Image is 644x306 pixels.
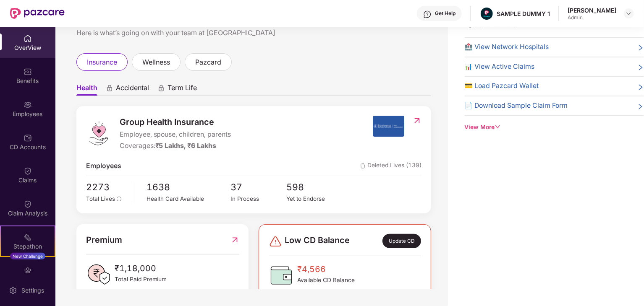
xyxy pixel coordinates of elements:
span: Health [76,83,97,96]
span: 598 [287,180,343,194]
span: right [637,83,644,91]
span: Total Lives [86,195,115,202]
div: SAMPLE DUMMY 1 [497,10,550,18]
span: 📄 Download Sample Claim Form [465,101,568,111]
span: right [637,63,644,72]
div: Update CD [382,234,421,248]
div: In Process [230,194,286,203]
div: Here is what’s going on with your team at [GEOGRAPHIC_DATA] [76,28,431,38]
span: pazcard [195,57,221,67]
span: Employee, spouse, children, parents [120,130,231,140]
span: down [495,124,501,130]
img: insurerIcon [373,116,404,137]
span: Employees [86,161,121,171]
span: right [637,102,644,111]
div: animation [106,84,113,92]
span: ₹5 Lakhs, ₹6 Lakhs [155,142,217,150]
span: 📊 View Active Claims [465,62,535,72]
span: Total Paid Premium [115,275,167,284]
span: right [637,44,644,52]
div: Stepathon [1,242,55,251]
span: info-circle [117,197,122,202]
div: Admin [568,14,616,21]
span: insurance [87,57,117,67]
div: animation [157,84,165,92]
img: CDBalanceIcon [269,263,294,288]
div: Health Card Available [147,194,231,203]
span: 37 [230,180,286,194]
span: ₹1,18,000 [115,262,167,275]
img: RedirectIcon [230,233,239,246]
span: wellness [142,57,170,67]
span: Low CD Balance [285,234,350,248]
img: svg+xml;base64,PHN2ZyBpZD0iRHJvcGRvd24tMzJ4MzIiIHhtbG5zPSJodHRwOi8vd3d3LnczLm9yZy8yMDAwL3N2ZyIgd2... [626,10,632,17]
img: RedirectIcon [413,117,421,125]
span: 2273 [86,180,128,194]
img: svg+xml;base64,PHN2ZyBpZD0iQ2xhaW0iIHhtbG5zPSJodHRwOi8vd3d3LnczLm9yZy8yMDAwL3N2ZyIgd2lkdGg9IjIwIi... [24,167,32,175]
span: Accidental [116,83,149,96]
span: Group Health Insurance [120,116,231,129]
span: Term Life [168,83,197,96]
div: Get Help [435,10,456,17]
span: Available CD Balance [297,276,355,285]
div: Settings [19,286,47,295]
span: 1638 [147,180,231,194]
span: 💳 Load Pazcard Wallet [465,81,539,91]
img: svg+xml;base64,PHN2ZyBpZD0iSG9tZSIgeG1sbnM9Imh0dHA6Ly93d3cudzMub3JnLzIwMDAvc3ZnIiB3aWR0aD0iMjAiIG... [24,34,32,43]
div: Yet to Endorse [287,194,343,203]
img: svg+xml;base64,PHN2ZyBpZD0iU2V0dGluZy0yMHgyMCIgeG1sbnM9Imh0dHA6Ly93d3cudzMub3JnLzIwMDAvc3ZnIiB3aW... [9,286,17,295]
img: svg+xml;base64,PHN2ZyBpZD0iQ0RfQWNjb3VudHMiIGRhdGEtbmFtZT0iQ0QgQWNjb3VudHMiIHhtbG5zPSJodHRwOi8vd3... [24,134,32,142]
img: PaidPremiumIcon [86,262,111,287]
div: New Challenge [10,253,45,259]
span: Premium [86,233,122,246]
img: svg+xml;base64,PHN2ZyBpZD0iQ2xhaW0iIHhtbG5zPSJodHRwOi8vd3d3LnczLm9yZy8yMDAwL3N2ZyIgd2lkdGg9IjIwIi... [24,200,32,208]
img: svg+xml;base64,PHN2ZyBpZD0iSGVscC0zMngzMiIgeG1sbnM9Imh0dHA6Ly93d3cudzMub3JnLzIwMDAvc3ZnIiB3aWR0aD... [423,10,432,18]
img: Pazcare_Alternative_logo-01-01.png [481,8,493,20]
img: svg+xml;base64,PHN2ZyBpZD0iRW5kb3JzZW1lbnRzIiB4bWxucz0iaHR0cDovL3d3dy53My5vcmcvMjAwMC9zdmciIHdpZH... [24,266,32,275]
img: svg+xml;base64,PHN2ZyB4bWxucz0iaHR0cDovL3d3dy53My5vcmcvMjAwMC9zdmciIHdpZHRoPSIyMSIgaGVpZ2h0PSIyMC... [24,233,32,241]
img: svg+xml;base64,PHN2ZyBpZD0iRW1wbG95ZWVzIiB4bWxucz0iaHR0cDovL3d3dy53My5vcmcvMjAwMC9zdmciIHdpZHRoPS... [24,101,32,109]
div: View More [465,123,644,132]
img: deleteIcon [360,163,366,169]
img: svg+xml;base64,PHN2ZyBpZD0iRGFuZ2VyLTMyeDMyIiB4bWxucz0iaHR0cDovL3d3dy53My5vcmcvMjAwMC9zdmciIHdpZH... [269,235,282,248]
div: Coverages: [120,141,231,151]
img: New Pazcare Logo [10,8,65,19]
img: logo [86,121,111,146]
span: ₹4,566 [297,263,355,276]
span: Deleted Lives (139) [360,161,421,171]
img: svg+xml;base64,PHN2ZyBpZD0iQmVuZWZpdHMiIHhtbG5zPSJodHRwOi8vd3d3LnczLm9yZy8yMDAwL3N2ZyIgd2lkdGg9Ij... [24,67,32,76]
div: [PERSON_NAME] [568,6,616,14]
span: 🏥 View Network Hospitals [465,42,549,52]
